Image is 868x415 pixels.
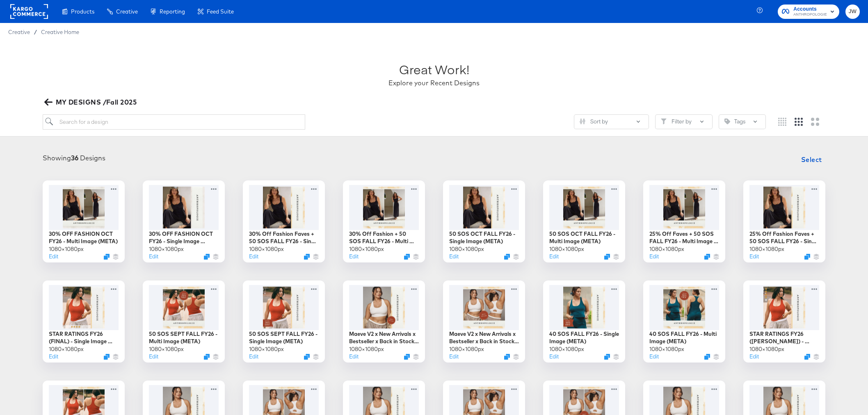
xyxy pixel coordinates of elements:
div: 1080 × 1080 px [549,245,584,253]
div: 1080 × 1080 px [349,245,384,253]
button: Duplicate [504,254,510,260]
div: Showing Designs [43,153,105,163]
div: 25% Off Faves + 50 SOS FALL FY26 - Multi Image (META)1080×1080pxEditDuplicate [643,180,725,262]
svg: Medium grid [795,118,803,126]
svg: Duplicate [404,254,410,260]
div: 1080 × 1080 px [449,245,484,253]
span: Creative [8,29,30,35]
div: Explore your Recent Designs [388,78,480,88]
div: 1080 × 1080 px [49,245,84,253]
svg: Sliders [580,119,585,124]
div: 1080 × 1080 px [549,345,584,353]
button: Edit [149,353,158,360]
div: 1080 × 1080 px [349,345,384,353]
button: Edit [649,253,659,260]
div: 1080 × 1080 px [749,245,784,253]
span: JW [849,7,857,16]
span: Creative [116,8,138,15]
svg: Duplicate [504,354,510,360]
div: 30% Off Fashion + 50 SOS FALL FY26 - Multi Image (META) [349,230,419,245]
button: Edit [349,353,359,360]
svg: Duplicate [604,354,610,360]
div: 30% Off Fashion Faves + 50 SOS FALL FY26 - Single Image (META) [249,230,319,245]
button: Edit [249,253,258,260]
div: 50 SOS OCT FALL FY26 - Multi Image (META) [549,230,619,245]
svg: Duplicate [804,254,810,260]
div: 50 SOS OCT FALL FY26 - Multi Image (META)1080×1080pxEditDuplicate [543,180,625,262]
div: 1080 × 1080 px [649,245,684,253]
svg: Duplicate [104,254,110,260]
button: Edit [549,353,559,360]
strong: 36 [71,154,78,162]
button: Edit [49,253,58,260]
div: 40 SOS FALL FY26 - Single Image (META)1080×1080pxEditDuplicate [543,280,625,363]
svg: Duplicate [704,254,710,260]
button: JW [845,5,860,19]
span: Select [801,154,822,165]
div: 40 SOS FALL FY26 - Single Image (META) [549,330,619,345]
svg: Small grid [778,118,786,126]
span: Reporting [160,8,185,15]
div: 1080 × 1080 px [749,345,784,353]
span: Feed Suite [207,8,234,15]
button: Duplicate [404,354,410,360]
div: 40 SOS FALL FY26 - Multi Image (META) [649,330,719,345]
svg: Duplicate [204,254,210,260]
a: Creative Home [41,29,79,35]
div: 1080 × 1080 px [149,345,184,353]
div: Maeve V2 x New Arrivals x Bestseller x Back in Stock FALL FY26 - Multi Image (META) [449,330,519,345]
svg: Duplicate [804,354,810,360]
div: 30% OFF FASHION OCT FY26 - Single Image (META)1080×1080pxEditDuplicate [143,180,225,262]
div: Maeve V2 x New Arrivals x Bestseller x Back in Stock FALL FY26 - Multi Image (META)1080×1080pxEdi... [443,280,525,363]
div: STAR RATINGS FY26 (FINAL) - Single Image (META) [49,330,119,345]
div: 30% OFF FASHION OCT FY26 - Single Image (META) [149,230,219,245]
button: Edit [749,353,759,360]
button: Duplicate [204,354,210,360]
button: SlidersSort by [574,114,649,129]
svg: Filter [661,119,667,124]
button: Edit [749,253,759,260]
div: 1080 × 1080 px [249,345,284,353]
button: AccountsANTHROPOLOGIE [778,5,839,19]
span: / [30,29,41,35]
svg: Duplicate [704,354,710,360]
div: Maeve V2 x New Arrivals x Bestseller x Back in Stock FALL FY26 - Single Image (META)1080×1080pxEd... [343,280,425,363]
div: 50 SOS SEPT FALL FY26 - Single Image (META) [249,330,319,345]
div: 25% Off Fashion Faves + 50 SOS FALL FY26 - Single Image (META)1080×1080pxEditDuplicate [743,180,825,262]
div: Maeve V2 x New Arrivals x Bestseller x Back in Stock FALL FY26 - Single Image (META) [349,330,419,345]
button: TagTags [719,114,766,129]
button: MY DESIGNS /Fall 2025 [43,96,140,108]
button: Edit [249,353,258,360]
button: Edit [49,353,58,360]
button: Edit [349,253,359,260]
div: 50 SOS SEPT FALL FY26 - Multi Image (META) [149,330,219,345]
div: 1080 × 1080 px [249,245,284,253]
svg: Duplicate [304,254,310,260]
div: 50 SOS OCT FALL FY26 - Single Image (META)1080×1080pxEditDuplicate [443,180,525,262]
button: Select [798,151,825,168]
div: 1080 × 1080 px [149,245,184,253]
span: MY DESIGNS /Fall 2025 [46,96,137,108]
svg: Tag [724,119,730,124]
div: 30% Off Fashion + 50 SOS FALL FY26 - Multi Image (META)1080×1080pxEditDuplicate [343,180,425,262]
div: 30% OFF FASHION OCT FY26 - Multi Image (META) [49,230,119,245]
div: 30% OFF FASHION OCT FY26 - Multi Image (META)1080×1080pxEditDuplicate [43,180,125,262]
input: Search for a design [43,114,305,130]
div: STAR RATINGS FY26 (FINAL) - Single Image (META)1080×1080pxEditDuplicate [43,280,125,363]
div: 50 SOS OCT FALL FY26 - Single Image (META) [449,230,519,245]
div: 25% Off Faves + 50 SOS FALL FY26 - Multi Image (META) [649,230,719,245]
button: Edit [149,253,158,260]
button: Edit [449,353,459,360]
svg: Duplicate [304,354,310,360]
